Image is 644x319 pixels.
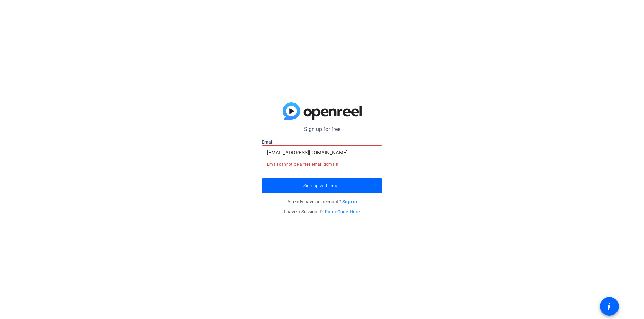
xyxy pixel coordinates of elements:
span: Already have an account? [287,199,357,204]
span: I have a Session ID. [284,209,360,214]
label: Email [262,139,382,145]
img: blue-gradient.svg [283,102,362,120]
input: Enter Email Address [267,149,377,157]
mat-icon: accessibility [605,302,613,310]
mat-error: Email cannot be a free email domain [267,160,377,168]
p: Sign up for free [262,125,382,133]
a: Enter Code Here [325,209,360,214]
button: Sign up with email [262,178,382,193]
a: Sign in [342,199,357,204]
